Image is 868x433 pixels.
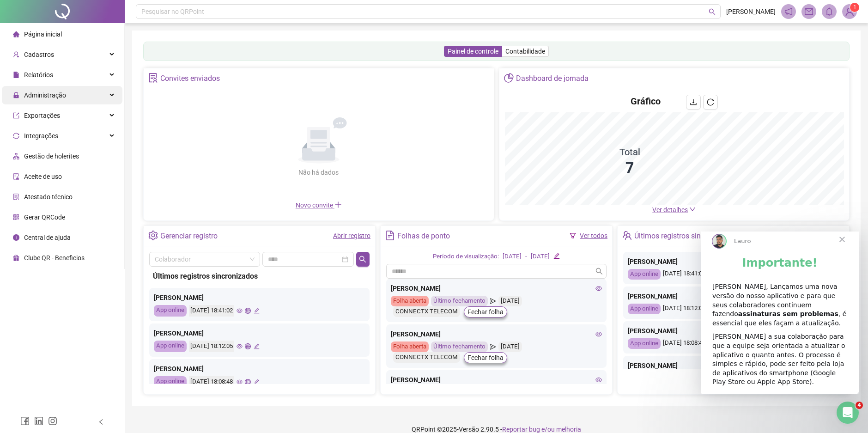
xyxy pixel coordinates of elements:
div: [PERSON_NAME] [628,291,839,301]
span: Exportações [24,112,60,119]
span: edit [254,379,260,385]
div: App online [154,341,187,352]
div: Gerenciar registro [160,228,218,244]
div: [DATE] 18:08:48 [189,376,234,388]
div: Dashboard de jornada [516,71,589,86]
span: notification [784,7,793,16]
span: 1 [853,4,856,11]
span: setting [148,231,158,240]
span: plus [334,201,342,208]
span: eye [237,379,243,385]
img: 77879 [843,5,856,18]
div: [DATE] 18:12:05 [628,304,839,314]
span: sync [13,133,19,139]
span: reload [707,98,714,106]
div: App online [628,269,661,280]
button: Fechar folha [464,306,507,317]
div: [PERSON_NAME] [154,293,365,303]
div: [DATE] 18:08:48 [628,338,839,349]
div: Último fechamento [431,296,488,306]
div: Folha aberta [391,342,429,352]
span: Integrações [24,132,58,140]
div: CONNECTX TELECOM [393,352,460,363]
div: [PERSON_NAME] [628,360,839,371]
span: download [690,98,697,106]
span: global [245,343,251,349]
div: [PERSON_NAME] [391,329,602,339]
span: Reportar bug e/ou melhoria [502,426,581,433]
span: facebook [20,416,30,426]
span: filter [570,232,576,239]
span: [PERSON_NAME] [726,6,776,17]
div: CONNECTX TELECOM [393,306,460,317]
span: eye [237,343,243,349]
span: search [595,268,603,275]
sup: Atualize o seu contato no menu Meus Dados [850,3,859,12]
div: [DATE] [498,342,522,352]
span: search [359,256,366,263]
span: Ver detalhes [652,206,688,213]
span: qrcode [13,214,19,220]
span: linkedin [34,416,43,426]
span: eye [237,308,243,314]
span: edit [254,343,260,349]
span: Relatórios [24,71,53,79]
div: [DATE] 18:41:02 [628,269,839,280]
span: eye [595,331,602,337]
b: Importante! [42,25,117,38]
div: App online [628,338,661,349]
div: [PERSON_NAME] [628,326,839,336]
span: Fechar folha [467,307,504,317]
span: send [490,296,496,306]
span: audit [13,173,19,180]
div: [DATE] [531,252,550,262]
h4: Gráfico [631,95,661,108]
b: assinaturas sem problemas [37,79,138,86]
div: App online [154,376,187,388]
div: Últimos registros sincronizados [634,228,737,244]
span: Atestado técnico [24,193,73,201]
div: App online [154,305,187,317]
div: - [525,252,527,262]
span: Fechar folha [467,353,504,363]
span: Cadastros [24,51,54,58]
span: solution [148,73,158,83]
span: instagram [48,416,57,426]
div: [PERSON_NAME] [154,364,365,374]
span: team [622,231,632,240]
div: App online [628,304,661,314]
span: Central de ajuda [24,234,71,241]
span: Versão [459,426,479,433]
a: Ver todos [580,232,607,239]
a: Ver detalhes down [652,206,696,213]
div: [PERSON_NAME], Lançamos uma nova versão do nosso aplicativo e para que seus colaboradores continu... [12,51,146,96]
span: global [245,308,251,314]
span: gift [13,255,19,261]
div: [PERSON_NAME] [391,375,602,385]
div: [DATE] 18:12:05 [189,341,234,352]
span: Gerar QRCode [24,213,65,221]
span: eye [595,285,602,292]
span: file [13,72,19,78]
span: bell [825,7,833,16]
a: Abrir registro [333,232,370,239]
span: search [709,8,716,15]
iframe: Intercom live chat mensagem [701,232,859,394]
span: send [490,342,496,352]
div: [PERSON_NAME] [154,328,365,338]
span: apartment [13,153,19,159]
span: 4 [856,402,863,409]
div: [PERSON_NAME] [391,283,602,293]
span: edit [254,308,260,314]
span: home [13,31,19,37]
span: info-circle [13,234,19,241]
span: Novo convite [296,201,342,209]
span: lock [13,92,19,98]
div: Período de visualização: [433,252,499,262]
span: edit [553,253,559,259]
span: user-add [13,51,19,58]
div: [PERSON_NAME] [628,256,839,267]
span: mail [805,7,813,16]
span: pie-chart [504,73,514,83]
